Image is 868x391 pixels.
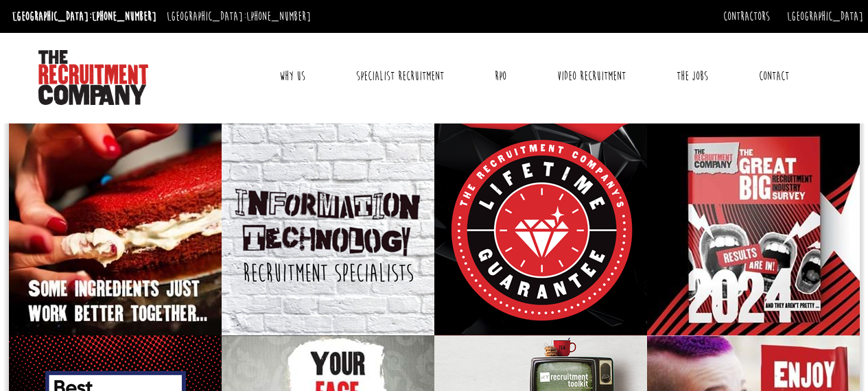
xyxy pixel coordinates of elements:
a: RPO [484,59,517,93]
li: [GEOGRAPHIC_DATA]: [9,5,160,27]
img: The Recruitment Company [38,50,148,105]
li: [GEOGRAPHIC_DATA]: [163,5,314,27]
a: Contact [749,59,799,93]
a: Contractors [723,9,770,24]
a: Specialist Recruitment [346,59,454,93]
a: [PHONE_NUMBER] [92,9,156,24]
a: The Jobs [666,59,718,93]
a: [PHONE_NUMBER] [246,9,311,24]
a: Video Recruitment [547,59,636,93]
a: Why Us [269,59,316,93]
a: [GEOGRAPHIC_DATA] [787,9,863,24]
